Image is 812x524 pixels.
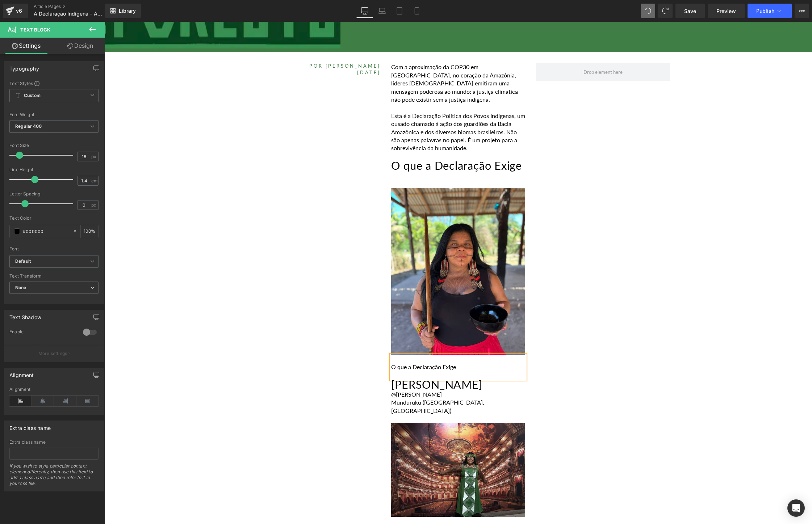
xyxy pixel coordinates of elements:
div: @[PERSON_NAME] [286,369,420,377]
b: Custom [24,93,41,99]
div: Typography [9,62,39,72]
a: Article Pages [34,4,117,9]
div: Text Shadow [9,310,41,320]
div: Text Color [9,216,99,221]
i: Default [15,258,31,265]
div: Font Size [9,143,99,148]
span: A Declaração Indígena – A Sobrevivência Depende Disso [34,11,103,17]
div: Text Styles [9,80,99,86]
button: More [795,4,809,18]
div: Extra class name [9,440,99,445]
span: em [91,178,97,183]
a: Desktop [356,4,373,18]
a: Design [54,38,106,54]
div: Font [9,246,99,252]
button: Redo [658,4,673,18]
a: v6 [3,4,28,18]
a: Mobile [408,4,426,18]
span: px [91,154,97,159]
div: v6 [14,6,24,16]
div: Open Intercom Messenger [787,499,805,517]
div: Alignment [9,368,34,378]
span: Save [684,7,696,15]
span: px [91,203,97,207]
h5: [DATE] [142,48,276,54]
input: Color [23,227,69,235]
span: Preview [716,7,736,15]
p: O que a Declaração Exige [286,341,420,349]
a: New Library [105,4,141,18]
b: Regular 400 [15,123,42,129]
h5: POR [PERSON_NAME] [142,41,276,48]
button: More settings [4,345,104,362]
h2: [PERSON_NAME] [286,358,420,369]
div: Extra class name [9,421,51,431]
div: % [81,225,98,238]
div: Alignment [9,387,99,392]
span: Text Block [20,27,50,33]
a: Laptop [373,4,391,18]
div: Letter Spacing [9,191,99,196]
p: Com a aproximação da COP30 em [GEOGRAPHIC_DATA], no coração da Amazônia, líderes [DEMOGRAPHIC_DAT... [286,41,420,82]
div: Text Transform [9,274,99,279]
div: If you wish to style particular content element differently, then use this field to add a class n... [9,463,99,491]
span: Library [119,8,136,14]
div: Font Weight [9,112,99,117]
a: Tablet [391,4,408,18]
div: Enable [9,329,76,337]
button: Publish [748,4,792,18]
div: Line Height [9,167,99,172]
span: Publish [756,8,774,14]
p: More settings [38,350,67,357]
h2: O que a Declaração Exige [286,139,420,150]
button: Undo [641,4,655,18]
a: Preview [708,4,745,18]
b: None [15,285,26,290]
div: Munduruku ([GEOGRAPHIC_DATA], [GEOGRAPHIC_DATA]) [286,377,420,393]
p: Esta é a Declaração Política dos Povos Indígenas, um ousado chamado à ação dos guardiões da Bacia... [286,90,420,131]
